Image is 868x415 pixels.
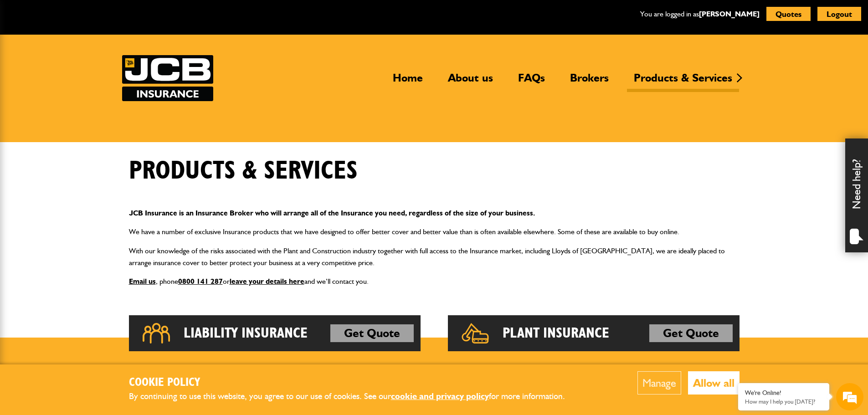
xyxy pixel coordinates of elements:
[817,7,861,21] button: Logout
[178,277,223,286] a: 0800 141 287
[129,389,580,404] p: By continuing to use this website, you agree to our use of cookies. See our for more information.
[386,71,430,92] a: Home
[122,55,213,101] img: JCB Insurance Services logo
[637,371,681,395] button: Manage
[129,226,740,238] p: We have a number of exclusive Insurance products that we have designed to offer better cover and ...
[745,389,822,397] div: We're Online!
[129,276,740,287] p: , phone or and we’ll contact you.
[503,324,609,343] h2: Plant Insurance
[391,391,489,401] a: cookie and privacy policy
[699,10,760,18] a: [PERSON_NAME]
[745,398,822,405] p: How may I help you today?
[511,71,552,92] a: FAQs
[649,324,733,343] a: Get Quote
[129,277,156,286] a: Email us
[845,138,868,252] div: Need help?
[441,71,500,92] a: About us
[640,8,760,20] p: You are logged in as
[122,55,213,101] a: JCB Insurance Services
[766,7,811,21] button: Quotes
[129,376,580,390] h2: Cookie Policy
[627,71,739,92] a: Products & Services
[129,207,740,219] p: JCB Insurance is an Insurance Broker who will arrange all of the Insurance you need, regardless o...
[129,156,358,186] h1: Products & Services
[688,371,740,395] button: Allow all
[230,277,304,286] a: leave your details here
[184,324,308,343] h2: Liability Insurance
[129,245,740,268] p: With our knowledge of the risks associated with the Plant and Construction industry together with...
[563,71,616,92] a: Brokers
[330,324,414,343] a: Get Quote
